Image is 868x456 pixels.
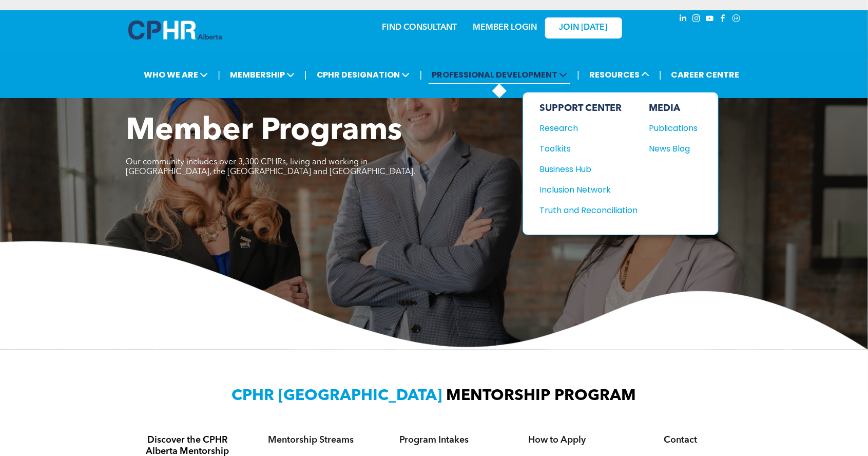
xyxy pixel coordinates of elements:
[691,13,702,27] a: instagram
[539,122,638,135] a: Research
[539,183,638,196] a: Inclusion Network
[678,13,689,27] a: linkedin
[539,183,628,196] div: Inclusion Network
[545,17,622,39] a: JOIN [DATE]
[447,388,636,404] span: MENTORSHIP PROGRAM
[659,64,662,85] li: |
[628,434,733,446] h4: Contact
[128,21,222,40] img: A blue and white logo for cp alberta
[539,122,628,135] div: Research
[649,122,693,135] div: Publications
[577,64,580,85] li: |
[560,23,608,33] span: JOIN [DATE]
[314,65,413,84] span: CPHR DESIGNATION
[429,65,570,84] span: PROFESSIONAL DEVELOPMENT
[539,204,628,217] div: Truth and Reconciliation
[731,13,742,27] a: Social network
[304,64,307,85] li: |
[126,116,402,147] span: Member Programs
[649,142,693,155] div: News Blog
[259,434,363,446] h4: Mentorship Streams
[539,103,638,114] div: SUPPORT CENTER
[141,65,211,84] span: WHO WE ARE
[668,65,743,84] a: CAREER CENTRE
[649,122,698,135] a: Publications
[539,204,638,217] a: Truth and Reconciliation
[704,13,716,27] a: youtube
[718,13,729,27] a: facebook
[382,434,487,446] h4: Program Intakes
[539,142,628,155] div: Toolkits
[586,65,652,84] span: RESOURCES
[473,24,537,32] a: MEMBER LOGIN
[539,163,628,176] div: Business Hub
[539,142,638,155] a: Toolkits
[649,142,698,155] a: News Blog
[227,65,298,84] span: MEMBERSHIP
[382,24,457,32] a: FIND CONSULTANT
[126,158,416,176] span: Our community includes over 3,300 CPHRs, living and working in [GEOGRAPHIC_DATA], the [GEOGRAPHIC...
[539,163,638,176] a: Business Hub
[420,64,422,85] li: |
[218,64,220,85] li: |
[505,434,610,446] h4: How to Apply
[649,103,698,114] div: MEDIA
[232,388,442,404] span: CPHR [GEOGRAPHIC_DATA]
